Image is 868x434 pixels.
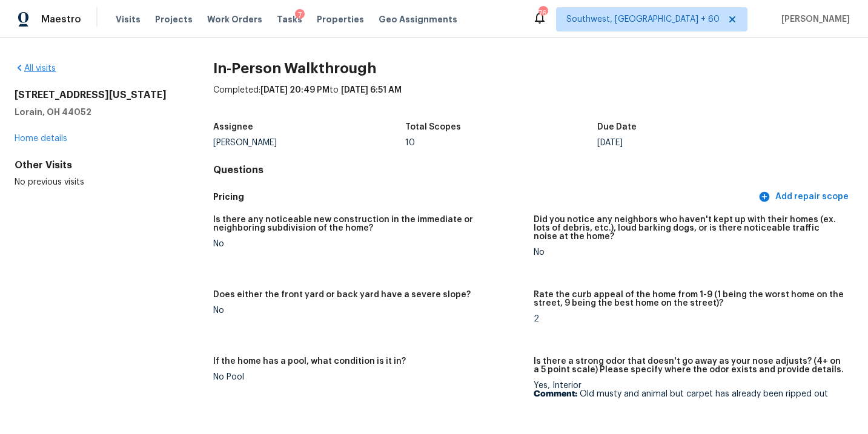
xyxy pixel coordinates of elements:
div: 7 [295,9,305,21]
span: Work Orders [207,13,262,25]
h5: Assignee [213,123,253,131]
span: Projects [155,13,193,25]
b: Comment: [534,390,577,398]
span: Visits [116,13,141,25]
h5: Is there a strong odor that doesn't go away as your nose adjusts? (4+ on a 5 point scale) Please ... [534,357,844,374]
div: Other Visits [15,159,174,171]
div: No [213,240,523,248]
h2: In-Person Walkthrough [213,62,853,74]
div: [PERSON_NAME] [213,139,405,147]
div: Yes, Interior [534,381,844,398]
span: Geo Assignments [379,13,457,25]
h5: Rate the curb appeal of the home from 1-9 (1 being the worst home on the street, 9 being the best... [534,291,844,307]
span: Add repair scope [761,189,849,205]
span: [DATE] 20:49 PM [260,86,330,94]
h5: Due Date [597,123,637,131]
h5: Is there any noticeable new construction in the immediate or neighboring subdivision of the home? [213,215,523,232]
span: Maestro [41,13,81,25]
span: Tasks [277,15,302,24]
h2: [STREET_ADDRESS][US_STATE] [15,89,174,101]
h5: Total Scopes [405,123,461,131]
h4: Questions [213,164,853,176]
h5: Pricing [213,191,756,203]
h5: Did you notice any neighbors who haven't kept up with their homes (ex. lots of debris, etc.), lou... [534,215,844,241]
div: Completed: to [213,84,853,116]
a: Home details [15,134,67,143]
div: [DATE] [597,139,789,147]
div: No Pool [213,373,523,381]
h5: Does either the front yard or back yard have a severe slope? [213,291,471,299]
span: Properties [317,13,364,25]
div: 10 [405,139,597,147]
button: Add repair scope [756,186,853,208]
span: [DATE] 6:51 AM [341,86,402,94]
span: No previous visits [15,178,84,186]
div: 764 [538,7,547,19]
span: [PERSON_NAME] [777,13,850,25]
h5: Lorain, OH 44052 [15,106,174,118]
div: No [534,248,844,257]
div: 2 [534,315,844,323]
a: All visits [15,64,56,73]
p: Old musty and animal but carpet has already been ripped out [534,390,844,398]
span: Southwest, [GEOGRAPHIC_DATA] + 60 [566,13,720,25]
h5: If the home has a pool, what condition is it in? [213,357,406,366]
div: No [213,306,523,315]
